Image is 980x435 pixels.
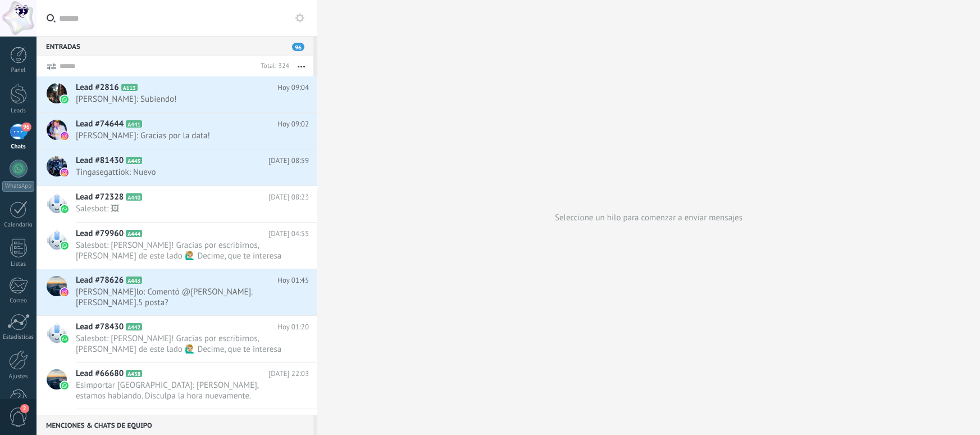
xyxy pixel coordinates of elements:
[76,240,288,261] span: Salesbot: [PERSON_NAME]! Gracias por escribirnos, [PERSON_NAME] de este lado 🙋🏼‍♂️ Decime, que te...
[76,368,124,379] span: Lead #66680
[61,335,69,343] img: waba.svg
[61,288,69,296] img: instagram.svg
[37,269,317,315] a: Lead #78626 A443 Hoy 01:45 [PERSON_NAME]lo: Comentó @[PERSON_NAME].[PERSON_NAME].5 posta?
[268,228,309,239] span: [DATE] 04:55
[76,94,288,105] span: [PERSON_NAME]: Subiendo!
[126,277,142,284] span: A443
[2,373,35,380] div: Ajustes
[37,113,317,149] a: Lead #74644 A441 Hoy 09:02 [PERSON_NAME]: Gracias por la data!
[2,261,35,268] div: Listas
[37,362,317,409] a: Lead #66680 A438 [DATE] 22:03 Esimportar [GEOGRAPHIC_DATA]: [PERSON_NAME], estamos hablando. Disc...
[76,167,288,178] span: Tingasegattiok: Nuevo
[126,323,142,330] span: A442
[37,186,317,222] a: Lead #72328 A440 [DATE] 08:23 Salesbot: 🖼
[37,76,317,112] a: Lead #2816 A113 Hoy 09:04 [PERSON_NAME]: Subiendo!
[61,132,69,140] img: instagram.svg
[2,143,35,151] div: Chats
[268,155,309,166] span: [DATE] 08:59
[2,107,35,115] div: Leads
[2,67,35,74] div: Panel
[61,382,69,389] img: waba.svg
[61,169,69,176] img: instagram.svg
[277,321,309,333] span: Hoy 01:20
[121,84,138,91] span: A113
[76,192,124,203] span: Lead #72328
[2,221,35,229] div: Calendario
[277,275,309,286] span: Hoy 01:45
[268,368,309,379] span: [DATE] 22:03
[76,119,124,130] span: Lead #74644
[126,193,142,201] span: A440
[37,223,317,269] a: Lead #79960 A444 [DATE] 04:55 Salesbot: [PERSON_NAME]! Gracias por escribirnos, [PERSON_NAME] de ...
[126,157,142,164] span: A445
[2,334,35,341] div: Estadísticas
[61,96,69,103] img: waba.svg
[76,333,288,355] span: Salesbot: [PERSON_NAME]! Gracias por escribirnos, [PERSON_NAME] de este lado 🙋🏼‍♂️ Decime, que te...
[126,370,142,377] span: A438
[20,404,29,413] span: 2
[256,61,289,72] div: Total: 324
[76,287,288,308] span: [PERSON_NAME]lo: Comentó @[PERSON_NAME].[PERSON_NAME].5 posta?
[76,155,124,166] span: Lead #81430
[76,275,124,286] span: Lead #78626
[37,415,313,435] div: Menciones & Chats de equipo
[2,297,35,305] div: Correo
[76,130,288,141] span: [PERSON_NAME]: Gracias por la data!
[76,203,288,214] span: Salesbot: 🖼
[76,82,119,93] span: Lead #2816
[76,321,124,333] span: Lead #78430
[268,192,309,203] span: [DATE] 08:23
[37,316,317,362] a: Lead #78430 A442 Hoy 01:20 Salesbot: [PERSON_NAME]! Gracias por escribirnos, [PERSON_NAME] de est...
[126,120,142,128] span: A441
[292,43,304,51] span: 96
[61,205,69,213] img: waba.svg
[21,123,31,132] span: 96
[277,82,309,93] span: Hoy 09:04
[126,230,142,237] span: A444
[61,242,69,250] img: waba.svg
[37,36,313,56] div: Entradas
[76,228,124,239] span: Lead #79960
[277,119,309,130] span: Hoy 09:02
[2,181,34,192] div: WhatsApp
[76,380,288,401] span: Esimportar [GEOGRAPHIC_DATA]: [PERSON_NAME], estamos hablando. Disculpa la hora nuevamente.
[37,149,317,185] a: Lead #81430 A445 [DATE] 08:59 Tingasegattiok: Nuevo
